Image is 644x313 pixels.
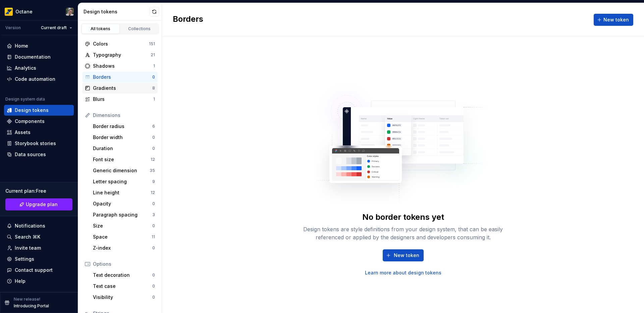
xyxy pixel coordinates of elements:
[15,223,45,229] div: Notifications
[383,249,424,261] button: New token
[93,85,152,91] div: Gradients
[152,245,155,251] div: 0
[15,107,49,114] div: Design tokens
[4,265,74,275] button: Contact support
[90,165,158,176] a: Generic dimension35
[362,212,444,223] div: No border tokens yet
[4,116,74,127] a: Components
[149,41,155,47] div: 151
[152,179,155,184] div: 9
[4,138,74,149] a: Storybook stories
[93,52,151,58] div: Typography
[93,74,152,80] div: Borders
[151,190,155,195] div: 12
[173,14,203,26] h2: Borders
[93,211,152,218] div: Paragraph spacing
[82,83,158,93] a: Gradients8
[15,245,41,251] div: Invite team
[15,140,56,147] div: Storybook stories
[594,14,633,26] button: New token
[5,97,45,102] div: Design system data
[4,74,74,84] a: Code automation
[82,50,158,60] a: Typography21
[296,225,511,241] div: Design tokens are style definitions from your design system, that can be easily referenced or app...
[14,303,49,309] p: Introducing Portal
[90,292,158,303] a: Visibility0
[15,151,46,158] div: Data sources
[152,284,155,289] div: 0
[152,234,155,240] div: 11
[4,127,74,138] a: Assets
[90,187,158,198] a: Line height12
[152,201,155,206] div: 0
[4,63,74,73] a: Analytics
[4,41,74,51] a: Home
[152,85,155,91] div: 8
[93,189,151,196] div: Line height
[38,23,75,33] button: Current draft
[150,168,155,173] div: 35
[82,72,158,82] a: Borders0
[90,270,158,280] a: Text decoration0
[153,63,155,69] div: 1
[82,61,158,71] a: Shadows1
[5,188,72,194] div: Current plan : Free
[26,201,58,208] span: Upgrade plan
[90,221,158,231] a: Size0
[4,254,74,264] a: Settings
[4,243,74,253] a: Invite team
[93,156,151,163] div: Font size
[152,135,155,140] div: 0
[14,297,40,302] p: New release!
[4,221,74,231] button: Notifications
[41,25,67,30] span: Current draft
[93,96,153,103] div: Blurs
[15,129,31,136] div: Assets
[5,25,21,30] div: Version
[15,118,45,125] div: Components
[90,154,158,165] a: Font size12
[90,209,158,220] a: Paragraph spacing3
[93,134,152,141] div: Border width
[84,26,117,32] div: All tokens
[90,176,158,187] a: Letter spacing9
[90,121,158,132] a: Border radius6
[90,281,158,292] a: Text case0
[15,43,28,49] div: Home
[93,245,152,251] div: Z-index
[93,63,153,69] div: Shadows
[82,39,158,49] a: Colors151
[93,200,152,207] div: Opacity
[15,278,25,285] div: Help
[66,8,74,16] img: Tiago
[5,8,13,16] img: e8093afa-4b23-4413-bf51-00cde92dbd3f.png
[93,261,155,267] div: Options
[90,198,158,209] a: Opacity0
[90,232,158,242] a: Space11
[123,26,156,32] div: Collections
[152,295,155,300] div: 0
[93,167,150,174] div: Generic dimension
[93,112,155,119] div: Dimensions
[151,52,155,58] div: 21
[93,283,152,290] div: Text case
[152,74,155,80] div: 0
[15,8,33,15] div: Octane
[82,94,158,105] a: Blurs1
[153,97,155,102] div: 1
[152,272,155,278] div: 0
[603,16,629,23] span: New token
[93,145,152,152] div: Duration
[15,76,55,82] div: Code automation
[4,232,74,242] button: Search ⌘K
[4,149,74,160] a: Data sources
[90,132,158,143] a: Border width0
[394,252,419,259] span: New token
[15,256,34,262] div: Settings
[93,123,152,130] div: Border radius
[152,146,155,151] div: 0
[93,41,149,47] div: Colors
[15,267,53,273] div: Contact support
[15,54,51,60] div: Documentation
[1,4,76,19] button: OctaneTiago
